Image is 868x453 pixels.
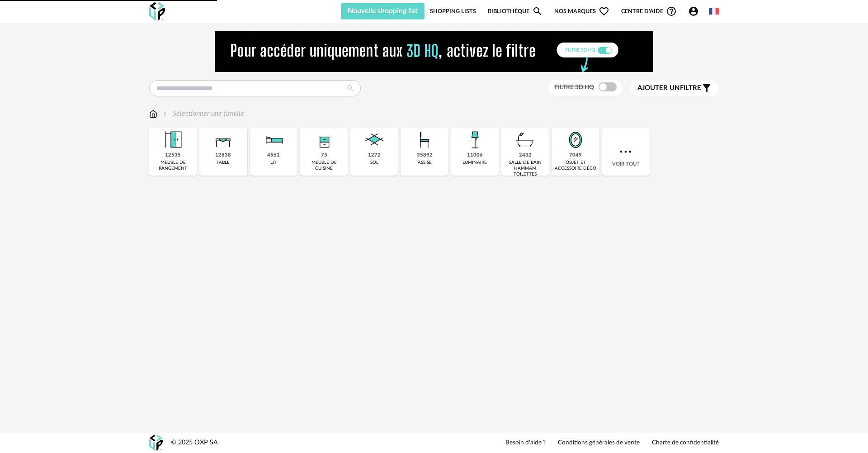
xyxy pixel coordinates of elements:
img: Salle%20de%20bain.png [513,128,538,152]
div: lit [270,160,277,166]
div: 2432 [519,152,532,159]
div: 35892 [417,152,433,159]
img: Luminaire.png [462,128,487,152]
span: Help Circle Outline icon [666,6,677,17]
button: Nouvelle shopping list [341,3,425,19]
div: objet et accessoire déco [554,160,596,172]
img: Table.png [211,128,236,152]
span: Nouvelle shopping list [348,7,418,14]
span: Account Circle icon [688,6,699,17]
span: Magnify icon [532,6,543,17]
div: luminaire [462,160,487,166]
a: Charte de confidentialité [652,439,719,447]
div: meuble de cuisine [303,160,345,172]
div: table [217,160,230,166]
a: BibliothèqueMagnify icon [488,3,543,19]
span: Nos marques [554,3,609,19]
img: fr [709,6,719,16]
span: Centre d'aideHelp Circle Outline icon [621,6,677,17]
div: Sélectionner une famille [161,109,244,119]
span: Ajouter un [637,85,680,91]
button: Ajouter unfiltre Filter icon [631,81,719,96]
div: assise [418,160,432,166]
div: sol [370,160,378,166]
img: more.7b13dc1.svg [618,143,634,160]
div: 12535 [165,152,181,159]
img: svg+xml;base64,PHN2ZyB3aWR0aD0iMTYiIGhlaWdodD0iMTciIHZpZXdCb3g9IjAgMCAxNiAxNyIgZmlsbD0ibm9uZSIgeG... [149,109,157,119]
span: Heart Outline icon [599,6,609,17]
a: Conditions générales de vente [558,439,640,447]
img: Assise.png [412,128,437,152]
div: Voir tout [602,128,650,176]
span: Account Circle icon [688,6,703,17]
div: meuble de rangement [152,160,194,172]
img: Meuble%20de%20rangement.png [161,128,185,152]
div: 11006 [467,152,483,159]
img: Sol.png [362,128,387,152]
img: OXP [149,435,163,451]
img: Miroir.png [563,128,588,152]
div: 1272 [368,152,381,159]
img: OXP [149,2,165,21]
div: 4561 [267,152,280,159]
div: 7049 [569,152,582,159]
div: 12838 [215,152,231,159]
a: Shopping Lists [430,3,476,19]
div: salle de bain hammam toilettes [504,160,546,177]
div: 75 [321,152,327,159]
img: NEW%20NEW%20HQ%20NEW_V1.gif [215,31,653,72]
a: Besoin d'aide ? [505,439,546,447]
div: © 2025 OXP SA [171,439,218,447]
img: svg+xml;base64,PHN2ZyB3aWR0aD0iMTYiIGhlaWdodD0iMTYiIHZpZXdCb3g9IjAgMCAxNiAxNiIgZmlsbD0ibm9uZSIgeG... [161,109,169,119]
span: filtre [637,84,701,93]
img: Rangement.png [312,128,336,152]
img: Literie.png [261,128,286,152]
span: Filter icon [701,83,712,94]
span: Filtre 3D HQ [554,84,594,91]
